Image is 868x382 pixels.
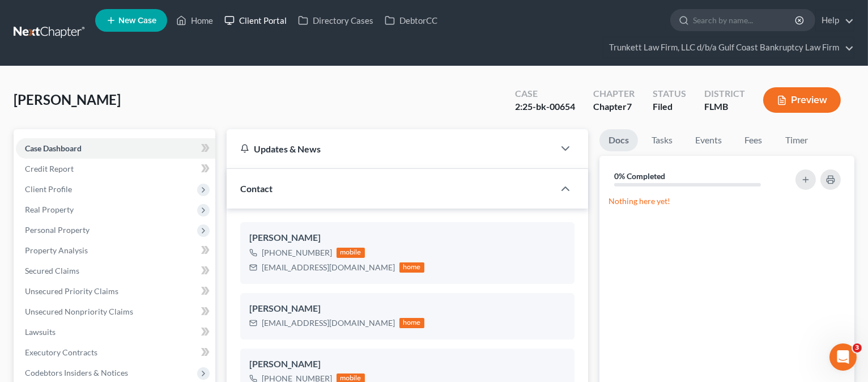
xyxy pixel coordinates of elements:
p: Nothing here yet! [609,196,845,207]
div: District [704,87,745,100]
iframe: Intercom live chat [829,343,857,371]
div: Filed [653,100,686,113]
a: Tasks [643,129,682,151]
a: DebtorCC [379,10,443,31]
div: [EMAIL_ADDRESS][DOMAIN_NAME] [262,317,395,329]
div: Case [515,87,575,100]
div: home [399,318,424,328]
a: Home [171,10,219,31]
a: Docs [599,129,638,151]
span: Codebtors Insiders & Notices [25,368,128,377]
a: Unsecured Priority Claims [16,281,215,302]
span: 3 [853,343,862,353]
div: Status [653,87,686,100]
span: New Case [118,16,156,25]
a: Client Portal [219,10,292,31]
a: Fees [735,129,772,151]
button: Preview [763,87,841,113]
a: Case Dashboard [16,138,215,159]
a: Timer [776,129,817,151]
a: Help [816,10,854,31]
span: [PERSON_NAME] [14,91,121,108]
div: [PHONE_NUMBER] [262,247,332,258]
div: mobile [337,248,365,258]
div: 2:25-bk-00654 [515,100,575,113]
span: Executory Contracts [25,347,97,357]
div: FLMB [704,100,745,113]
div: [PERSON_NAME] [249,302,565,316]
span: Case Dashboard [25,143,82,153]
span: 7 [627,101,632,112]
div: [PERSON_NAME] [249,358,565,371]
span: Lawsuits [25,327,56,337]
div: Chapter [593,87,635,100]
span: Client Profile [25,184,72,194]
div: home [399,262,424,273]
strong: 0% Completed [614,171,665,181]
a: Secured Claims [16,261,215,281]
a: Executory Contracts [16,342,215,363]
span: Real Property [25,205,74,214]
a: Directory Cases [292,10,379,31]
span: Unsecured Nonpriority Claims [25,307,133,316]
input: Search by name... [693,10,797,31]
a: Property Analysis [16,240,215,261]
div: Updates & News [240,143,541,155]
div: Chapter [593,100,635,113]
span: Personal Property [25,225,90,235]
div: [PERSON_NAME] [249,231,565,245]
span: Credit Report [25,164,74,173]
span: Contact [240,183,273,194]
span: Secured Claims [25,266,79,275]
span: Property Analysis [25,245,88,255]
span: Unsecured Priority Claims [25,286,118,296]
a: Events [686,129,731,151]
a: Credit Report [16,159,215,179]
a: Lawsuits [16,322,215,342]
div: [EMAIL_ADDRESS][DOMAIN_NAME] [262,262,395,273]
a: Unsecured Nonpriority Claims [16,302,215,322]
a: Trunkett Law Firm, LLC d/b/a Gulf Coast Bankruptcy Law Firm [603,37,854,58]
